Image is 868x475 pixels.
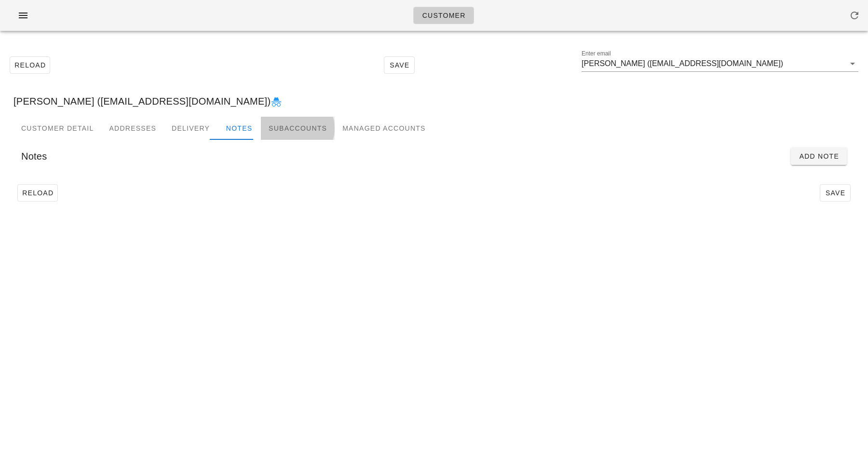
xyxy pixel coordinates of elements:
[10,56,50,74] button: Reload
[101,117,164,140] div: Addresses
[421,12,465,19] span: Customer
[384,56,415,74] button: Save
[14,117,101,140] div: Customer Detail
[799,152,839,160] span: Add Note
[791,148,847,165] button: Add Note
[22,189,54,197] span: Reload
[824,189,846,197] span: Save
[14,140,854,173] div: Notes
[388,61,410,69] span: Save
[335,117,433,140] div: Managed Accounts
[17,184,58,202] button: Reload
[6,86,862,117] div: [PERSON_NAME] ([EMAIL_ADDRESS][DOMAIN_NAME])
[413,7,474,24] a: Customer
[164,117,217,140] div: Delivery
[582,50,611,57] label: Enter email
[820,184,851,202] button: Save
[261,117,335,140] div: Subaccounts
[14,61,46,69] span: Reload
[217,117,261,140] div: Notes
